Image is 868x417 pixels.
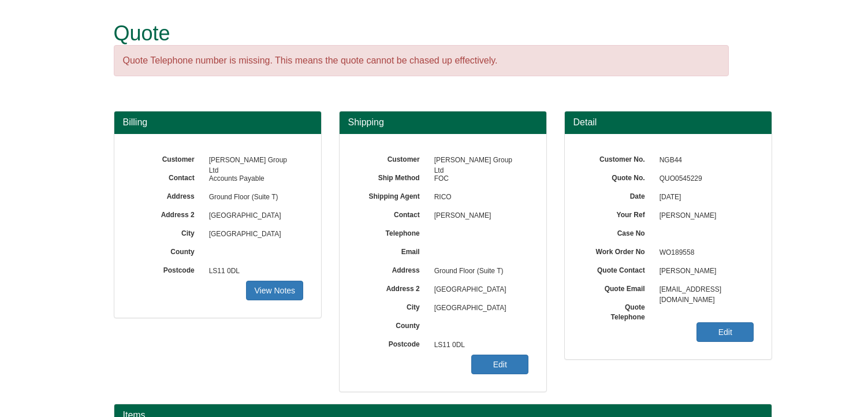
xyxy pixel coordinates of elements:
[429,336,529,355] span: LS11 0DL
[429,299,529,318] span: [GEOGRAPHIC_DATA]
[203,225,304,244] span: [GEOGRAPHIC_DATA]
[132,262,203,275] label: Postcode
[203,151,304,170] span: [PERSON_NAME] Group Ltd
[471,355,528,374] a: Edit
[246,281,303,300] a: View Notes
[582,151,654,165] label: Customer No.
[132,170,203,183] label: Contact
[357,262,429,275] label: Address
[582,299,654,322] label: Quote Telephone
[203,207,304,225] span: [GEOGRAPHIC_DATA]
[132,244,203,257] label: County
[654,188,754,207] span: [DATE]
[582,188,654,202] label: Date
[203,262,304,281] span: LS11 0DL
[203,188,304,207] span: Ground Floor (Suite T)
[203,170,304,188] span: Accounts Payable
[357,225,429,239] label: Telephone
[582,225,654,239] label: Case No
[429,262,529,281] span: Ground Floor (Suite T)
[660,248,695,256] span: WO189558
[357,299,429,312] label: City
[696,322,754,342] a: Edit
[132,188,203,202] label: Address
[429,170,529,188] span: FOC
[429,207,529,225] span: [PERSON_NAME]
[357,170,429,183] label: Ship Method
[654,151,754,170] span: NGB44
[429,188,529,207] span: RICO
[573,117,763,128] h3: Detail
[357,207,429,220] label: Contact
[348,117,538,128] h3: Shipping
[123,117,312,128] h3: Billing
[357,151,429,165] label: Customer
[429,151,529,170] span: [PERSON_NAME] Group Ltd
[132,225,203,239] label: City
[582,170,654,183] label: Quote No.
[132,207,203,220] label: Address 2
[582,262,654,275] label: Quote Contact
[582,281,654,294] label: Quote Email
[357,318,429,331] label: County
[654,281,754,299] span: [EMAIL_ADDRESS][DOMAIN_NAME]
[114,45,729,77] div: Quote Telephone number is missing. This means the quote cannot be chased up effectively.
[114,22,729,45] h1: Quote
[654,207,754,225] span: [PERSON_NAME]
[654,262,754,281] span: [PERSON_NAME]
[582,207,654,220] label: Your Ref
[429,281,529,299] span: [GEOGRAPHIC_DATA]
[357,244,429,257] label: Email
[357,281,429,294] label: Address 2
[132,151,203,165] label: Customer
[654,170,754,188] span: QUO0545229
[357,188,429,202] label: Shipping Agent
[357,336,429,349] label: Postcode
[582,244,654,257] label: Work Order No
